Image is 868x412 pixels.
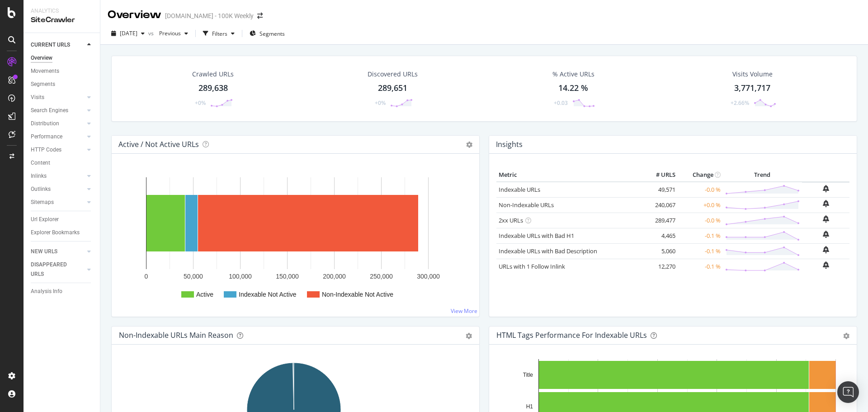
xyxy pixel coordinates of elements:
div: Crawled URLs [192,70,234,79]
div: DISAPPEARED URLS [31,260,76,279]
div: Visits Volume [732,70,773,79]
a: Content [31,158,94,168]
a: Search Engines [31,106,85,115]
td: 240,067 [642,197,678,213]
a: Analysis Info [31,287,94,296]
a: Outlinks [31,185,85,194]
td: 12,270 [642,259,678,274]
a: Movements [31,66,94,76]
div: Inlinks [31,171,47,181]
div: 14.22 % [558,82,588,94]
div: Sitemaps [31,198,54,207]
div: HTML Tags Performance for Indexable URLs [496,331,647,340]
div: Movements [31,66,59,76]
div: CURRENT URLS [31,40,70,50]
a: DISAPPEARED URLS [31,260,85,279]
button: Filters [199,26,238,41]
text: 150,000 [276,273,299,280]
div: +0% [375,99,386,107]
a: Performance [31,132,85,142]
div: +2.66% [731,99,749,107]
span: Segments [259,30,285,38]
div: Explorer Bookmarks [31,228,80,237]
div: bell-plus [823,200,829,207]
td: -0.1 % [678,228,723,243]
text: H1 [526,403,533,410]
div: bell-plus [823,246,829,253]
h4: Insights [496,138,523,151]
div: +0% [195,99,206,107]
div: bell-plus [823,261,829,269]
div: A chart. [119,168,472,309]
div: Url Explorer [31,215,59,224]
a: Overview [31,53,94,63]
i: Options [466,142,472,148]
text: 0 [145,273,148,280]
a: Segments [31,80,94,89]
a: 2xx URLs [499,216,523,224]
div: bell-plus [823,215,829,223]
text: 300,000 [417,273,440,280]
div: Open Intercom Messenger [837,381,859,403]
span: 2025 Sep. 4th [120,29,137,37]
td: 4,465 [642,228,678,243]
a: Visits [31,93,85,102]
div: Discovered URLs [368,70,418,79]
h4: Active / Not Active URLs [118,138,199,151]
div: gear [466,333,472,339]
text: 250,000 [370,273,393,280]
div: SiteCrawler [31,15,93,25]
td: 49,571 [642,182,678,198]
td: 289,477 [642,213,678,228]
text: 100,000 [229,273,252,280]
a: View More [451,307,477,315]
div: % Active URLs [552,70,594,79]
div: 3,771,717 [734,82,770,94]
a: CURRENT URLS [31,40,85,50]
div: Visits [31,93,44,102]
td: -0.1 % [678,259,723,274]
a: Indexable URLs with Bad Description [499,247,597,255]
td: -0.1 % [678,243,723,259]
div: bell-plus [823,231,829,238]
div: Performance [31,132,62,142]
th: Trend [723,168,802,182]
div: arrow-right-arrow-left [257,13,263,19]
td: -0.0 % [678,213,723,228]
th: Change [678,168,723,182]
text: 50,000 [184,273,203,280]
a: Non-Indexable URLs [499,201,554,209]
button: Previous [156,26,192,41]
button: [DATE] [108,26,148,41]
text: Title [523,372,533,378]
td: +0.0 % [678,197,723,213]
div: gear [843,333,849,339]
a: NEW URLS [31,247,85,256]
div: Distribution [31,119,59,128]
button: Segments [246,26,288,41]
a: Inlinks [31,171,85,181]
div: Overview [31,53,52,63]
div: 289,651 [378,82,407,94]
text: 200,000 [323,273,346,280]
div: Search Engines [31,106,68,115]
div: Analytics [31,7,93,15]
a: Distribution [31,119,85,128]
text: Active [196,291,213,298]
div: HTTP Codes [31,145,61,155]
span: vs [148,29,156,37]
div: Non-Indexable URLs Main Reason [119,331,233,340]
div: Content [31,158,50,168]
td: 5,060 [642,243,678,259]
div: +0.03 [554,99,568,107]
div: Analysis Info [31,287,62,296]
div: Outlinks [31,185,51,194]
td: -0.0 % [678,182,723,198]
th: # URLS [642,168,678,182]
text: Indexable Not Active [239,291,297,298]
div: NEW URLS [31,247,57,256]
div: [DOMAIN_NAME] - 100K Weekly [165,11,254,20]
div: 289,638 [198,82,228,94]
a: Explorer Bookmarks [31,228,94,237]
div: Filters [212,30,227,38]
